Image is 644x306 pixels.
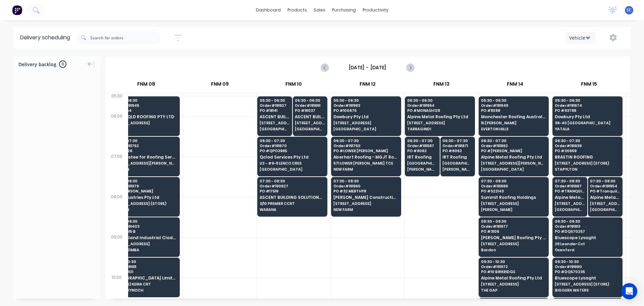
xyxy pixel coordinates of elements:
span: [PERSON_NAME] Roofing Pty Ltd [481,235,546,240]
span: 06:30 - 07:30 [112,139,177,143]
span: Order # 191949 [481,103,546,107]
span: Dowbury Pty Ltd [333,115,398,119]
span: ASCENT BUILDING SOLUTIONS PTY LTD [260,195,325,200]
span: Alpine Metal Roofing Pty Ltd [590,195,620,200]
span: TARRAGINDI [407,127,472,131]
span: 05:30 - 06:30 [481,98,546,102]
span: [GEOGRAPHIC_DATA] [590,208,620,212]
span: [STREET_ADDRESS] (STORE) [260,121,289,125]
span: [STREET_ADDRESS] (STORE) [295,121,325,125]
span: Order # 191954 [590,184,620,188]
span: PO # [PERSON_NAME] [112,189,177,193]
div: 07:00 [105,152,128,193]
div: FNM 14 [478,78,552,93]
span: 05:30 - 06:30 [333,98,398,102]
span: [STREET_ADDRESS] [333,121,398,125]
span: 06:30 - 07:30 [333,139,398,143]
span: PO # 8062 [442,149,472,153]
div: FNM 10 [257,78,330,93]
span: Dowbury Pty Ltd [555,115,620,119]
span: Bardon [481,248,546,252]
span: Order # 191960 [333,184,398,188]
a: dashboard [253,5,284,15]
span: [STREET_ADDRESS][PERSON_NAME] [481,161,546,165]
span: [STREET_ADDRESS] (STORE) [555,282,620,286]
div: FNM 12 [331,78,404,93]
span: [STREET_ADDRESS] [112,121,177,125]
span: [PERSON_NAME] [407,167,437,171]
span: PO # 100675 [333,108,398,113]
span: PO # 32 MERTHYR [333,189,398,193]
span: [GEOGRAPHIC_DATA] [295,127,325,131]
span: 06:30 - 07:30 [555,139,620,143]
span: Order # 191880 [555,265,620,269]
span: Order # 191939 [555,144,620,148]
span: PO # 8062 [407,149,437,153]
span: 06:30 - 07:30 [407,139,437,143]
span: SC [627,7,632,13]
span: PO # [PERSON_NAME] [481,149,546,153]
span: PO # TRANQUIL-BUILDING B [555,189,585,193]
span: MOUNT KYNOCH [112,288,177,292]
span: [GEOGRAPHIC_DATA] [555,208,585,212]
span: U2 - #9-11 LENCO CRES [260,161,325,165]
span: Order # 191979 [112,184,177,188]
div: 08:00 [105,193,128,233]
span: The Trustee for Roofing Services QLD Trust [112,155,177,159]
span: 3/10 PREMIER CCRT [260,202,325,206]
span: PO # 32615 B [112,229,177,233]
span: 07:30 - 08:30 [590,179,620,183]
span: PO # 18141 [260,108,289,113]
span: [STREET_ADDRESS] [407,121,472,125]
span: 08:30 - 09:30 [112,219,177,223]
span: Alpine Metal Roofing Pty Ltd [481,155,546,159]
span: 06:30 - 07:30 [260,139,325,143]
div: 06:00 [105,112,128,152]
span: 08:30 - 09:30 [481,219,546,223]
div: products [284,5,310,15]
span: GATTON [112,167,177,171]
span: Order # 191967 [555,184,585,188]
span: STAPYLTON [555,167,620,171]
span: 07:30 - 08:30 [260,179,325,183]
span: 38-40 [GEOGRAPHIC_DATA] [555,121,620,125]
span: Order # 191674 [555,103,620,107]
span: 06:30 - 07:30 [481,139,546,143]
span: 05:30 - 06:30 [407,98,472,102]
span: Summit Roofing Holdings [481,195,546,200]
span: 05:30 - 06:30 [555,98,620,102]
div: Delivery scheduling [13,27,77,48]
span: 07:30 - 08:30 [333,179,398,183]
input: Search for orders [90,31,161,44]
span: LOT 25 (6) KEIRA CRT [112,282,177,286]
span: TOOWOOMBA [112,248,177,252]
span: PO # 18037 [295,108,325,113]
span: Order # 191811 [112,265,177,269]
span: 09:30 - 10:30 [112,260,177,264]
div: FNM 13 [405,78,478,93]
span: Order # 191862 [481,144,546,148]
span: [STREET_ADDRESS] (STORE) [112,202,177,206]
span: [STREET_ADDRESS][PERSON_NAME] [590,202,620,206]
span: [STREET_ADDRESS] [481,282,546,286]
span: PO # 2564 [112,108,177,113]
span: PO # MONASH 128 [407,108,472,113]
div: Vehicle [569,34,589,41]
span: [PERSON_NAME] [481,208,546,212]
span: Order # 191750 [333,144,398,148]
span: NEW FARM [333,208,398,212]
span: 07:30 - 08:30 [481,179,546,183]
span: Oxenford [555,248,620,252]
span: 15 [PERSON_NAME] [481,121,546,125]
span: [PERSON_NAME] Constructions Pty Ltd [333,195,398,200]
span: Order # 191889 [481,184,546,188]
span: BIGGERA WATERS [555,288,620,292]
span: Order # 191671 [442,144,472,148]
span: Order # 191861 [295,103,325,107]
span: [STREET_ADDRESS][PERSON_NAME] [555,202,585,206]
span: PO # QPO3985 [260,149,325,153]
span: Qclad Services Pty Ltd [260,155,325,159]
span: PO # 29128 [112,149,177,153]
span: R&F Industries Pty Ltd [112,195,177,200]
span: Order # 191403 [112,224,177,228]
